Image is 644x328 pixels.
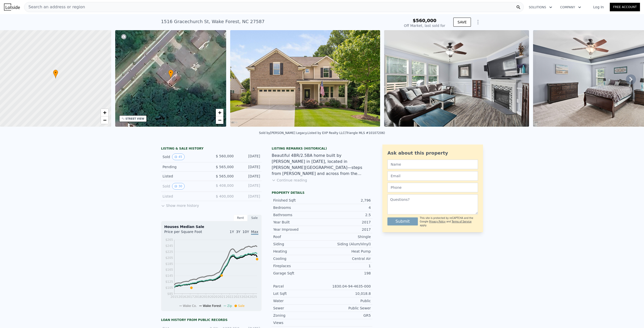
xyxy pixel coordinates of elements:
div: 1 [322,263,371,268]
span: $ 400,000 [216,194,234,198]
div: Year Improved [273,227,322,232]
span: + [103,109,106,116]
img: Lotside [4,4,20,11]
div: Public Sewer [322,306,371,311]
div: Finished Sqft [273,198,322,203]
tspan: $185 [165,262,173,266]
span: $ 565,000 [216,174,234,178]
div: Rent [233,215,248,221]
div: 10,018.8 [322,291,371,296]
div: [DATE] [238,154,260,160]
div: 2.5 [322,212,371,217]
tspan: $205 [165,256,173,260]
div: Off Market, last sold for [404,23,445,28]
span: $ 408,000 [216,183,234,188]
span: • [168,70,173,75]
span: + [218,109,221,116]
div: Sale [248,215,262,221]
div: This site is protected by reCAPTCHA and the Google and apply. [420,216,478,227]
span: $560,000 [413,18,436,23]
span: • [53,70,58,75]
button: Company [556,3,585,12]
tspan: $265 [165,238,173,242]
div: • [53,70,58,78]
div: 1830.04-94-4635-000 [322,284,371,289]
tspan: 2021 [218,295,226,299]
tspan: $165 [165,268,173,271]
div: [DATE] [238,174,260,179]
div: Pending [163,164,207,169]
div: Garage Sqft [273,271,322,276]
div: Listed by EXP Realty LLC (Triangle MLS #10107206) [307,131,385,135]
div: 1516 Gracechurch St , Wake Forest , NC 27587 [161,18,265,25]
button: Solutions [525,3,556,12]
div: Property details [272,191,372,195]
div: [DATE] [238,164,260,169]
button: View historical data [172,183,184,190]
a: Zoom out [101,116,108,124]
span: Search an address or region [24,4,85,10]
div: Siding [273,242,322,247]
div: GR5 [322,313,371,318]
span: Sale [238,304,245,308]
div: Listed [163,194,207,199]
input: Name [387,160,478,169]
div: Bathrooms [273,212,322,217]
div: Heat Pump [322,249,371,254]
div: • [168,70,173,78]
span: 3Y [236,230,240,234]
div: Beautiful 4BR/2.5BA home built by [PERSON_NAME] in [DATE], located in [PERSON_NAME][GEOGRAPHIC_DA... [272,153,372,177]
div: Sewer [273,306,322,311]
div: Cooling [273,256,322,261]
button: Show Options [473,17,483,27]
div: Listed [163,174,207,179]
div: Parcel [273,284,322,289]
span: − [218,117,221,123]
tspan: 2018 [194,295,202,299]
img: Sale: 166942067 Parcel: 82045515 [230,30,380,127]
span: − [103,117,106,123]
div: Public [322,298,371,303]
div: 2017 [322,220,371,225]
a: Zoom out [216,116,223,124]
tspan: 2025 [249,295,257,299]
div: Listing Remarks (Historical) [272,147,372,151]
a: Zoom in [216,109,223,116]
a: Free Account [610,3,640,11]
div: Zoning [273,313,322,318]
div: Houses Median Sale [164,224,258,229]
div: Ask about this property [387,150,478,157]
div: Roof [273,234,322,239]
tspan: $225 [165,250,173,254]
div: 2017 [322,227,371,232]
a: Zoom in [101,109,108,116]
div: Views [273,320,322,325]
div: Sold by [PERSON_NAME] Legacy . [259,131,308,135]
tspan: 2016 [178,295,186,299]
span: Zip [227,304,232,308]
div: Lot Sqft [273,291,322,296]
span: Max [251,230,258,235]
a: Terms of Service [452,220,471,223]
img: Sale: 166942067 Parcel: 82045515 [384,30,529,127]
span: Wake Forest [203,304,221,308]
div: 198 [322,271,371,276]
div: Shingle [322,234,371,239]
tspan: 2019 [202,295,210,299]
div: Year Built [273,220,322,225]
div: 2,796 [322,198,371,203]
div: Price per Square Foot [164,229,211,237]
tspan: $145 [165,274,173,277]
button: Continue reading [272,178,307,183]
span: Wake Co. [183,304,197,308]
div: Siding (Alum/Vinyl) [322,242,371,247]
tspan: 2020 [210,295,218,299]
a: Privacy Policy [429,220,446,223]
div: Loan history from public records [161,318,262,322]
tspan: 2015 [171,295,178,299]
span: $ 565,000 [216,165,234,169]
button: View historical data [172,154,184,160]
tspan: 2017 [186,295,194,299]
div: Bedrooms [273,205,322,210]
tspan: 2023 [233,295,241,299]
